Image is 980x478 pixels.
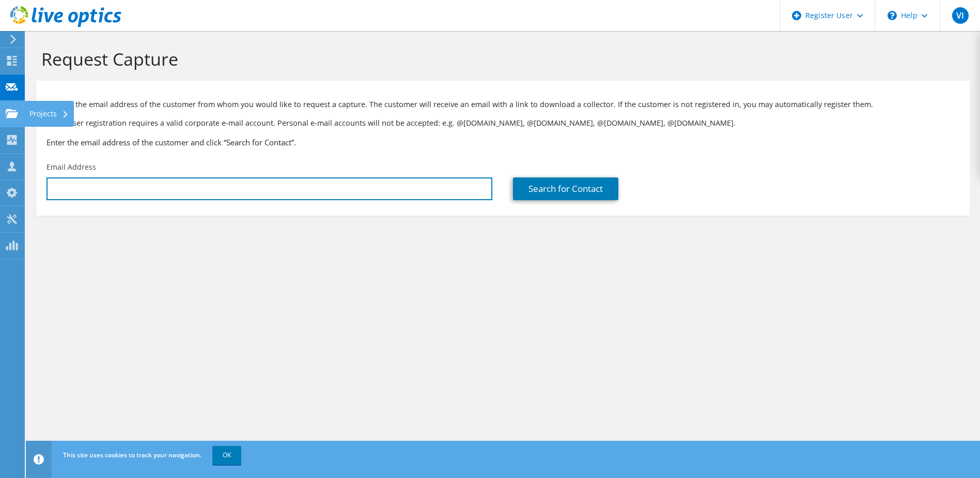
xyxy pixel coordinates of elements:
[41,48,959,70] h1: Request Capture
[46,137,959,148] h3: Enter the email address of the customer and click “Search for Contact”.
[46,117,959,129] p: Note: User registration requires a valid corporate e-mail account. Personal e-mail accounts will ...
[952,7,969,24] span: VI
[46,99,959,110] p: Provide the email address of the customer from whom you would like to request a capture. The cust...
[63,451,201,459] span: This site uses cookies to track your navigation.
[24,101,74,127] div: Projects
[888,11,897,20] svg: \n
[513,177,618,200] a: Search for Contact
[46,162,96,172] label: Email Address
[212,446,241,465] a: OK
